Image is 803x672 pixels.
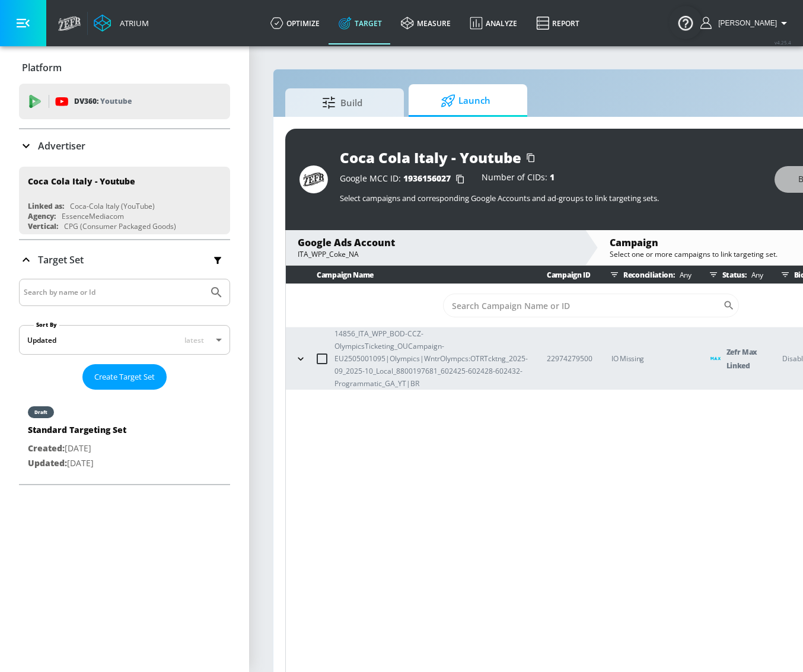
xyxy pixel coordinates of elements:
[775,39,791,46] span: v 4.25.4
[403,173,451,184] span: 1936156027
[74,95,132,108] p: DV360:
[82,364,167,390] button: Create Target Set
[726,345,763,372] p: Zefr Max Linked
[115,18,149,28] div: Atrium
[19,167,230,234] div: Coca Cola Italy - YoutubeLinked as:Coca-Cola Italy (YouTube)Agency:EssenceMediacomVertical:CPG (C...
[100,95,132,107] p: Youtube
[184,335,204,345] span: latest
[28,441,126,456] p: [DATE]
[28,221,58,231] div: Vertical:
[527,2,589,44] a: Report
[391,2,460,44] a: measure
[334,327,528,390] p: 14856_ITA_WPP_BOD-CCZ-OlympicsTicketing_OUCampaign-EU2505001095|Olympics|WntrOlympcs:OTRTcktng_20...
[19,51,230,84] div: Platform
[705,266,763,284] div: Status:
[747,269,763,281] p: Any
[64,221,176,231] div: CPG (Consumer Packaged Goods)
[94,14,149,32] a: Atrium
[62,211,124,221] div: EssenceMediacom
[27,335,56,345] div: Updated
[443,294,739,317] div: Search CID Name or Number
[329,2,391,44] a: Target
[22,61,62,74] p: Platform
[261,2,329,44] a: optimize
[443,294,723,317] input: Search Campaign Name or ID
[286,230,585,265] div: Google Ads AccountITA_WPP_Coke_NA
[460,2,527,44] a: Analyze
[34,409,47,415] div: draft
[700,16,791,30] button: [PERSON_NAME]
[28,176,135,187] div: Coca Cola Italy - Youtube
[675,269,692,281] p: Any
[19,390,230,484] nav: list of Target Set
[611,352,692,365] p: IO Missing
[24,285,203,300] input: Search by name or Id
[340,193,763,203] p: Select campaigns and corresponding Google Accounts and ad-groups to link targeting sets.
[28,201,64,211] div: Linked as:
[94,370,155,384] span: Create Target Set
[28,442,65,454] span: Created:
[286,266,528,284] th: Campaign Name
[550,171,555,183] span: 1
[28,424,126,441] div: Standard Targeting Set
[38,139,85,152] p: Advertiser
[297,88,387,117] span: Build
[298,236,573,249] div: Google Ads Account
[28,457,67,469] span: Updated:
[340,173,470,185] div: Google MCC ID:
[547,352,592,365] p: 22974279500
[19,394,230,479] div: draftStandard Targeting SetCreated:[DATE]Updated:[DATE]
[669,6,702,39] button: Open Resource Center
[28,456,126,471] p: [DATE]
[528,266,592,284] th: Campaign ID
[70,201,155,211] div: Coca-Cola Italy (YouTube)
[38,253,84,266] p: Target Set
[28,211,56,221] div: Agency:
[713,19,777,27] span: login as: justin.nim@zefr.com
[19,129,230,163] div: Advertiser
[298,249,573,259] div: ITA_WPP_Coke_NA
[19,279,230,484] div: Target Set
[482,173,555,185] div: Number of CIDs:
[340,148,521,167] div: Coca Cola Italy - Youtube
[19,240,230,279] div: Target Set
[420,87,511,115] span: Launch
[34,321,59,329] label: Sort By
[606,266,692,284] div: Reconciliation:
[19,84,230,119] div: DV360: Youtube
